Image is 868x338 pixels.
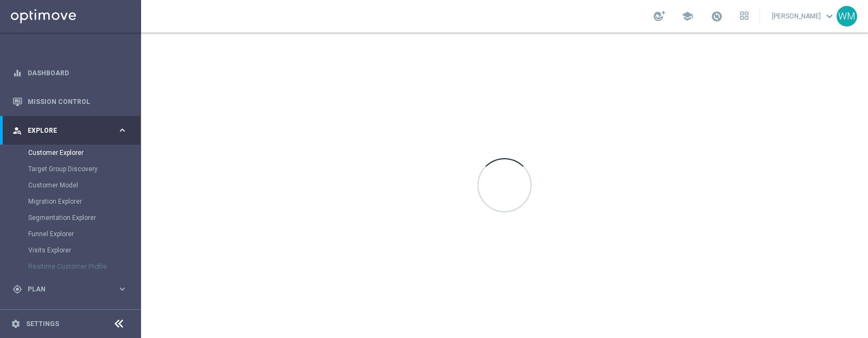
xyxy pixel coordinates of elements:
[12,126,117,135] div: Explore
[28,230,113,238] a: Funnel Explorer
[12,284,117,294] div: Plan
[28,145,140,161] div: Customer Explorer
[28,258,140,275] div: Realtime Customer Profile
[28,242,140,258] div: Visits Explorer
[28,148,113,157] a: Customer Explorer
[12,126,22,135] i: person_search
[28,210,140,226] div: Segmentation Explorer
[12,284,22,294] i: gps_fixed
[12,69,128,77] button: equalizer Dashboard
[28,181,113,190] a: Customer Model
[12,97,128,106] button: Mission Control
[28,197,113,206] a: Migration Explorer
[28,127,117,134] span: Explore
[28,246,113,255] a: Visits Explorer
[681,10,693,22] span: school
[117,125,127,135] i: keyboard_arrow_right
[12,285,128,294] button: gps_fixed Plan keyboard_arrow_right
[12,58,127,87] div: Dashboard
[12,126,128,135] button: person_search Explore keyboard_arrow_right
[771,8,837,24] a: [PERSON_NAME]keyboard_arrow_down
[824,10,835,22] span: keyboard_arrow_down
[11,319,21,329] i: settings
[28,165,113,173] a: Target Group Discovery
[28,286,117,292] span: Plan
[12,68,22,78] i: equalizer
[28,213,113,222] a: Segmentation Explorer
[117,284,127,294] i: keyboard_arrow_right
[28,226,140,242] div: Funnel Explorer
[28,193,140,210] div: Migration Explorer
[28,177,140,193] div: Customer Model
[28,87,127,116] a: Mission Control
[837,6,857,27] div: WM
[26,321,59,327] a: Settings
[12,87,127,116] div: Mission Control
[28,58,127,87] a: Dashboard
[28,161,140,177] div: Target Group Discovery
